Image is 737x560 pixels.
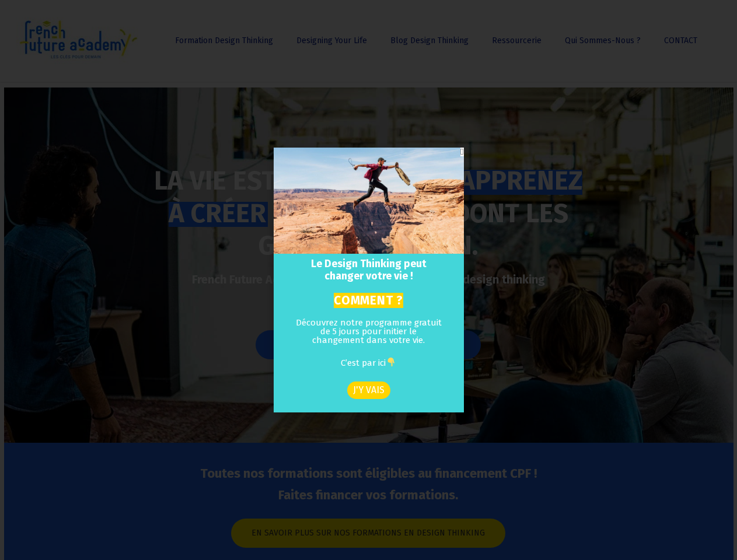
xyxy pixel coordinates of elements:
[334,293,403,308] mark: COMMENT ?
[347,381,390,399] a: J'Y VAIS
[387,358,396,366] img: 👇
[295,358,442,380] p: C’est par ici
[295,318,442,358] p: Découvrez notre programme gratuit de 5 jours pour initier le changement dans votre vie.
[353,386,385,395] span: J'Y VAIS
[460,148,463,156] a: Close
[283,258,454,283] h2: Le Design Thinking peut changer votre vie !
